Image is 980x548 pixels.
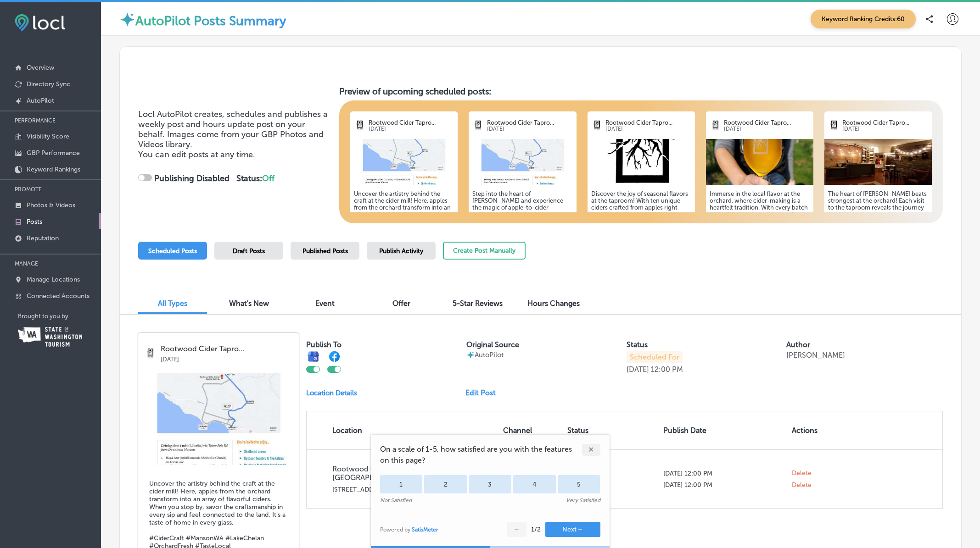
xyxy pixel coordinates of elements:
[392,299,410,308] span: Offer
[724,126,810,132] p: [DATE]
[792,469,812,477] span: Delete
[27,292,90,300] p: Connected Accounts
[424,475,467,493] div: 2
[527,299,580,308] span: Hours Changes
[350,139,458,185] img: 1747938304ba710c79-f5fa-41b3-828e-b8eedd763140_map_PF2020.jpg
[27,64,54,72] p: Overview
[27,149,80,157] p: GBP Performance
[828,120,840,131] img: logo
[354,190,454,273] h5: Uncover the artistry behind the craft at the cider mill! Here, apples from the orchard transform ...
[567,481,656,489] p: Scheduled
[119,11,135,28] img: autopilot-icon
[161,345,292,353] p: Rootwood Cider Tapro...
[466,340,519,349] label: Original Source
[135,13,286,28] label: AutoPilot Posts Summary
[605,119,691,126] p: Rootwood Cider Tapro...
[27,234,59,242] p: Reputation
[27,218,42,226] p: Posts
[379,247,423,255] span: Publish Activity
[27,276,80,283] p: Manage Locations
[472,120,484,131] img: logo
[487,126,573,132] p: [DATE]
[306,340,342,349] label: Publish To
[18,327,82,347] img: Washington Tourism
[443,242,526,260] button: Create Post Manually
[811,10,916,28] span: Keyword Ranking Credits: 60
[262,173,274,183] span: Off
[792,481,812,489] span: Delete
[786,340,810,349] label: Author
[302,247,348,255] span: Published Posts
[627,365,649,374] p: [DATE]
[475,351,504,359] p: AutoPilot
[154,173,230,183] strong: Publishing Disabled
[161,353,292,363] p: [DATE]
[27,80,70,88] p: Directory Sync
[507,522,526,537] button: ←
[27,133,69,140] p: Visibility Score
[18,313,101,320] p: Brought to you by
[786,351,845,360] p: [PERSON_NAME]
[27,166,80,173] p: Keyword Rankings
[567,470,656,477] p: Scheduled
[588,139,695,185] img: 174793831192a5b3f6-f3d4-4d2c-8b97-c475ac18e25a_logo_square-01.jpg
[487,119,573,126] p: Rootwood Cider Tapro...
[15,14,65,31] img: fda3e92497d09a02dc62c9cd864e3231.png
[354,120,365,131] img: logo
[306,389,357,397] p: Location Details
[472,190,572,287] h5: Step into the heart of [PERSON_NAME] and experience the magic of apple-to-cider craftsmanship! At...
[369,126,454,132] p: [DATE]
[499,411,564,449] th: Channel
[724,119,810,126] p: Rootwood Cider Tapro...
[842,126,928,132] p: [DATE]
[465,388,503,397] a: Edit Post
[469,139,576,185] img: 1747938304ba710c79-f5fa-41b3-828e-b8eedd763140_map_PF2020.jpg
[148,247,197,255] span: Scheduled Posts
[558,475,600,493] div: 5
[513,475,556,493] div: 4
[27,97,54,105] p: AutoPilot
[582,444,600,456] div: ✕
[663,470,784,477] p: [DATE] 12:00 PM
[380,444,582,466] span: On a scale of 1-5, how satisfied are you with the features on this page?
[453,299,503,308] span: 5-Star Reviews
[315,299,335,308] span: Event
[236,173,274,183] strong: Status:
[332,465,496,482] p: Rootwood Cider Taproom - at the [GEOGRAPHIC_DATA]
[591,190,691,280] h5: Discover the joy of seasonal flavors at the taproom! With ten unique ciders crafted from apples r...
[591,120,603,131] img: logo
[842,119,928,126] p: Rootwood Cider Tapro...
[339,86,943,97] h3: Preview of upcoming scheduled posts:
[605,126,691,132] p: [DATE]
[706,139,813,185] img: 0275c0c0-0ef8-4a87-a9f5-f660f23ef6e820200930_113258.jpg
[466,351,475,359] img: autopilot-icon
[145,348,156,359] img: logo
[566,497,600,504] div: Very Satisfied
[710,190,810,273] h5: Immerse in the local flavor at the orchard, where cider-making is a heartfelt tradition. With eve...
[380,526,438,533] div: Powered by
[469,475,511,493] div: 3
[158,299,187,308] span: All Types
[369,119,454,126] p: Rootwood Cider Tapro...
[27,201,75,209] p: Photos & Videos
[627,340,648,349] label: Status
[233,247,265,255] span: Draft Posts
[412,526,438,533] a: SatisMeter
[627,351,683,363] p: Scheduled For
[824,139,932,185] img: 174793830601075d4e-3fb7-4a17-be88-73a38211a620_20161202_182857.jpg
[229,299,269,308] span: What's New
[660,411,788,449] th: Publish Date
[663,481,784,489] p: [DATE] 12:00 PM
[380,475,423,493] div: 1
[531,526,541,533] div: 1 / 2
[788,411,840,449] th: Actions
[138,149,255,160] span: You can edit posts at any time.
[380,497,412,504] div: Not Satisfied
[564,411,660,449] th: Status
[545,522,600,537] button: Next→
[138,373,299,465] img: 1747938304ba710c79-f5fa-41b3-828e-b8eedd763140_map_PF2020.jpg
[710,120,721,131] img: logo
[332,486,496,493] p: [STREET_ADDRESS]
[828,190,928,273] h5: The heart of [PERSON_NAME] beats strongest at the orchard! Each visit to the taproom reveals the ...
[138,109,328,149] span: Locl AutoPilot creates, schedules and publishes a weekly post and hours update post on your behal...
